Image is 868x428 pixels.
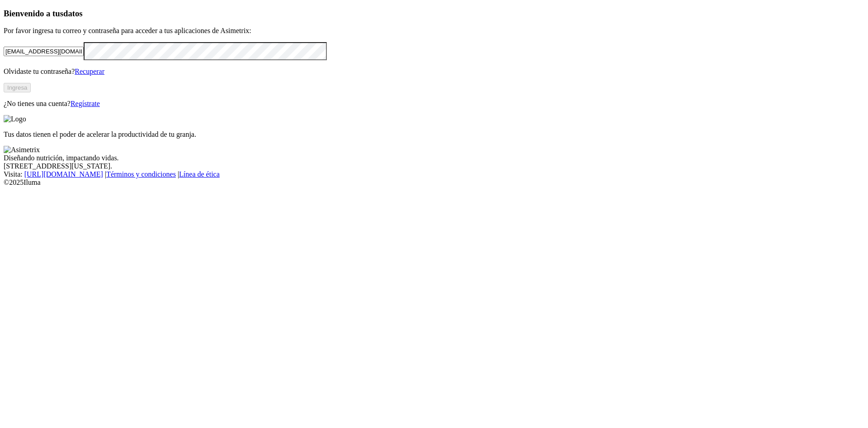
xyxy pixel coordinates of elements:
[63,9,83,18] span: datos
[4,146,40,154] img: Asimetrix
[4,154,864,162] div: Diseñando nutrición, impactando vidas.
[71,100,100,107] a: Regístrate
[4,170,864,178] div: Visita : | |
[4,115,26,123] img: Logo
[106,170,176,178] a: Términos y condiciones
[4,178,864,187] div: © 2025 Iluma
[4,83,31,92] button: Ingresa
[24,170,103,178] a: [URL][DOMAIN_NAME]
[4,67,864,76] p: Olvidaste tu contraseña?
[4,47,84,56] input: Tu correo
[4,27,864,35] p: Por favor ingresa tu correo y contraseña para acceder a tus aplicaciones de Asimetrix:
[4,130,864,139] p: Tus datos tienen el poder de acelerar la productividad de tu granja.
[4,100,864,108] p: ¿No tienes una cuenta?
[4,9,864,19] h3: Bienvenido a tus
[75,67,104,75] a: Recuperar
[4,162,864,170] div: [STREET_ADDRESS][US_STATE].
[179,170,220,178] a: Línea de ética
